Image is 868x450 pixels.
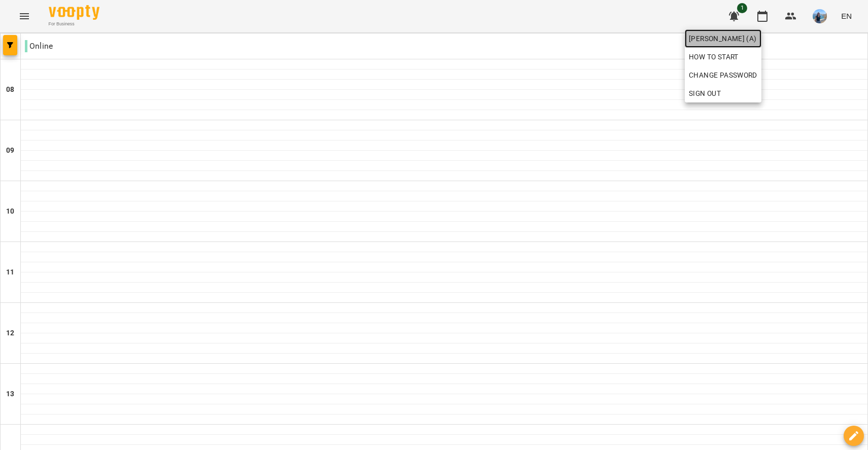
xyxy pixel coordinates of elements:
button: Sign Out [685,84,761,102]
span: [PERSON_NAME] (а) [689,32,757,45]
a: Change Password [685,66,761,84]
span: Sign Out [689,87,721,99]
span: How to start [689,51,739,63]
a: [PERSON_NAME] (а) [685,29,761,48]
span: Change Password [689,69,757,81]
a: How to start [685,48,743,66]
